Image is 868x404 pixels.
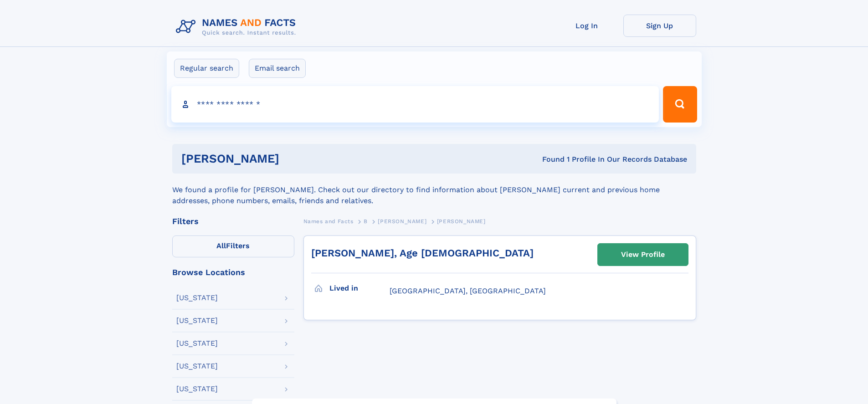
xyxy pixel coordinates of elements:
input: search input [171,86,659,123]
a: [PERSON_NAME] [378,215,426,227]
span: B [364,218,368,225]
a: Log In [550,15,623,37]
img: Logo Names and Facts [172,15,303,39]
a: Sign Up [623,15,696,37]
a: B [364,215,368,227]
a: View Profile [598,244,688,266]
div: Found 1 Profile In Our Records Database [411,154,687,164]
div: [US_STATE] [176,340,218,347]
h3: Lived in [329,281,390,296]
span: [PERSON_NAME] [378,218,426,225]
div: [US_STATE] [176,385,218,393]
span: [GEOGRAPHIC_DATA], [GEOGRAPHIC_DATA] [390,286,546,295]
a: Names and Facts [303,215,354,227]
button: Search Button [663,86,697,123]
label: Filters [172,235,294,257]
label: Regular search [174,59,239,78]
div: [US_STATE] [176,317,218,324]
div: Filters [172,217,294,225]
div: View Profile [621,244,665,265]
span: All [216,241,226,250]
label: Email search [249,59,306,78]
span: [PERSON_NAME] [437,218,486,225]
div: [US_STATE] [176,363,218,370]
a: [PERSON_NAME], Age [DEMOGRAPHIC_DATA] [311,247,534,259]
h1: [PERSON_NAME] [181,153,411,164]
div: [US_STATE] [176,294,218,302]
div: We found a profile for [PERSON_NAME]. Check out our directory to find information about [PERSON_N... [172,174,696,206]
div: Browse Locations [172,268,294,276]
